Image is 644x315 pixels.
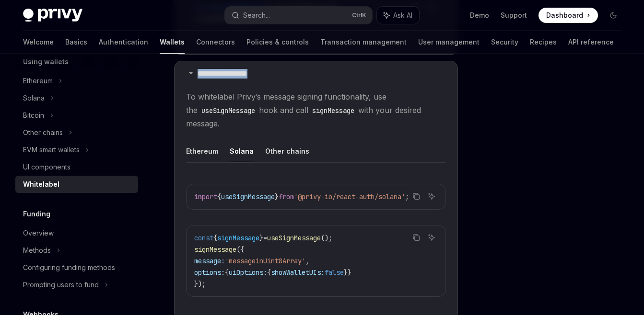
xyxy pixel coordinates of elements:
[23,262,115,273] div: Configuring funding methods
[194,280,206,288] span: });
[236,245,244,254] span: ({
[23,144,80,156] div: EVM smart wallets
[418,31,480,54] a: User management
[393,11,412,20] span: Ask AI
[265,140,309,162] button: Other chains
[539,8,598,23] a: Dashboard
[186,90,446,130] span: To whitelabel Privy’s message signing functionality, use the hook and call with your desired mess...
[230,140,254,162] button: Solana
[23,110,44,121] div: Bitcoin
[221,192,275,201] span: useSignMessage
[470,11,489,20] a: Demo
[546,11,583,20] span: Dashboard
[160,31,185,54] a: Wallets
[23,227,54,239] div: Overview
[194,245,236,254] span: signMessage
[213,234,217,242] span: {
[279,192,294,201] span: from
[23,31,54,54] a: Welcome
[352,11,366,19] span: Ctrl K
[65,31,87,54] a: Basics
[15,176,138,193] a: Whitelabel
[491,31,518,54] a: Security
[305,257,309,265] span: ,
[23,92,45,104] div: Solana
[425,231,438,244] button: Ask AI
[198,105,259,116] code: useSignMessage
[225,268,229,277] span: {
[217,192,221,201] span: {
[267,234,321,242] span: useSignMessage
[568,31,614,54] a: API reference
[267,268,271,277] span: {
[194,192,217,201] span: import
[243,10,270,21] div: Search...
[410,190,422,202] button: Copy the contents from the code block
[99,31,148,54] a: Authentication
[229,268,267,277] span: uiOptions:
[405,192,409,201] span: ;
[15,259,138,276] a: Configuring funding methods
[23,279,99,291] div: Prompting users to fund
[606,8,621,23] button: Toggle dark mode
[196,31,235,54] a: Connectors
[217,234,259,242] span: signMessage
[263,234,267,242] span: =
[23,127,63,138] div: Other chains
[23,9,82,22] img: dark logo
[225,257,305,265] span: 'messageinUint8Array'
[325,268,344,277] span: false
[246,31,309,54] a: Policies & controls
[321,234,332,242] span: ();
[320,31,407,54] a: Transaction management
[377,7,419,24] button: Ask AI
[23,161,70,173] div: UI components
[344,268,351,277] span: }}
[410,231,422,244] button: Copy the contents from the code block
[186,140,218,162] button: Ethereum
[425,190,438,202] button: Ask AI
[23,208,50,220] h5: Funding
[271,268,325,277] span: showWalletUIs:
[530,31,557,54] a: Recipes
[23,75,53,87] div: Ethereum
[194,257,225,265] span: message:
[308,105,358,116] code: signMessage
[23,245,51,256] div: Methods
[15,225,138,242] a: Overview
[275,192,279,201] span: }
[15,158,138,176] a: UI components
[294,192,405,201] span: '@privy-io/react-auth/solana'
[194,234,213,242] span: const
[259,234,263,242] span: }
[501,11,527,20] a: Support
[23,179,59,190] div: Whitelabel
[225,7,372,24] button: Search...CtrlK
[194,268,225,277] span: options:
